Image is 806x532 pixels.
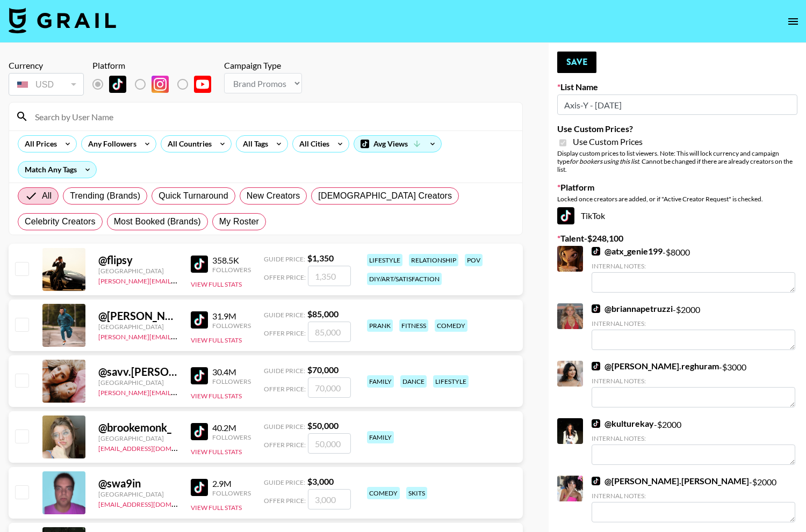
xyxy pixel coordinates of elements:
div: - $ 2000 [592,476,795,522]
strong: $ 70,000 [307,365,339,375]
div: [GEOGRAPHIC_DATA] [98,267,178,275]
span: Guide Price: [264,422,305,431]
div: prank [367,319,393,332]
div: [GEOGRAPHIC_DATA] [98,434,178,442]
input: 70,000 [308,377,351,398]
div: All Countries [161,136,214,152]
strong: $ 85,000 [307,309,339,319]
div: Campaign Type [224,60,302,71]
span: [DEMOGRAPHIC_DATA] Creators [318,190,452,202]
div: Locked once creators are added, or if "Active Creator Request" is checked. [557,195,797,203]
input: 3,000 [308,489,351,509]
div: comedy [435,319,467,332]
label: List Name [557,82,797,92]
a: [PERSON_NAME][EMAIL_ADDRESS][DOMAIN_NAME] [98,331,257,341]
div: lifestyle [433,375,469,388]
span: All [42,190,52,202]
label: Platform [557,182,797,193]
div: 30.4M [212,367,251,377]
img: TikTok [592,304,600,313]
span: New Creators [247,190,300,202]
div: 2.9M [212,478,251,489]
div: - $ 8000 [592,246,795,293]
div: @ swa9in [98,477,178,490]
div: Followers [212,322,251,330]
img: YouTube [194,76,211,93]
input: 85,000 [308,322,351,342]
img: TikTok [191,256,208,273]
div: diy/art/satisfaction [367,273,442,285]
div: family [367,431,394,443]
a: [PERSON_NAME][EMAIL_ADDRESS][DOMAIN_NAME] [98,387,257,397]
img: Instagram [152,76,169,93]
div: Avg Views [354,136,441,152]
div: pov [465,254,483,266]
img: TikTok [191,479,208,496]
div: Followers [212,377,251,385]
div: Match Any Tags [18,162,96,178]
span: Offer Price: [264,273,306,281]
a: @atx_genie199 [592,246,663,257]
span: My Roster [219,215,259,228]
div: Internal Notes: [592,377,795,385]
img: TikTok [592,419,600,428]
a: @[PERSON_NAME].reghuram [592,361,719,371]
div: dance [400,375,427,388]
div: Internal Notes: [592,262,795,270]
div: 358.5K [212,255,251,266]
span: Offer Price: [264,329,306,337]
label: Use Custom Prices? [557,123,797,134]
button: View Full Stats [191,504,242,512]
a: @kulturekay [592,418,654,429]
strong: $ 50,000 [307,420,339,431]
button: View Full Stats [191,448,242,456]
input: 1,350 [308,266,351,286]
img: Grail Talent [9,8,116,33]
div: Any Followers [82,136,139,152]
span: Trending (Brands) [70,190,140,202]
span: Guide Price: [264,255,305,263]
div: family [367,375,394,388]
span: Guide Price: [264,478,305,486]
div: @ flipsy [98,253,178,267]
div: Platform [92,60,220,71]
div: 40.2M [212,422,251,433]
div: All Tags [236,136,270,152]
a: @[PERSON_NAME].[PERSON_NAME] [592,476,749,486]
div: - $ 2000 [592,418,795,465]
img: TikTok [592,247,600,256]
a: @briannapetruzzi [592,303,673,314]
div: Internal Notes: [592,434,795,442]
div: Display custom prices to list viewers. Note: This will lock currency and campaign type . Cannot b... [557,149,797,173]
div: Internal Notes: [592,492,795,500]
div: - $ 2000 [592,303,795,350]
span: Offer Price: [264,497,306,505]
img: TikTok [191,311,208,329]
img: TikTok [109,76,126,93]
button: View Full Stats [191,392,242,400]
div: lifestyle [367,254,402,266]
div: [GEOGRAPHIC_DATA] [98,490,178,498]
div: [GEOGRAPHIC_DATA] [98,378,178,387]
img: TikTok [592,362,600,370]
div: List locked to TikTok. [92,73,220,96]
span: Offer Price: [264,385,306,393]
div: fitness [399,319,428,332]
div: TikTok [557,207,797,224]
img: TikTok [191,423,208,440]
button: open drawer [782,11,804,32]
div: Followers [212,433,251,441]
div: 31.9M [212,311,251,322]
div: Currency [9,60,84,71]
span: Guide Price: [264,367,305,375]
a: [EMAIL_ADDRESS][DOMAIN_NAME] [98,498,206,508]
div: Followers [212,489,251,497]
div: All Prices [18,136,59,152]
img: TikTok [592,477,600,485]
img: TikTok [191,367,208,384]
div: USD [11,75,82,94]
span: Celebrity Creators [25,215,96,228]
div: @ savv.[PERSON_NAME] [98,365,178,378]
div: skits [406,487,427,499]
div: Currency is locked to USD [9,71,84,98]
